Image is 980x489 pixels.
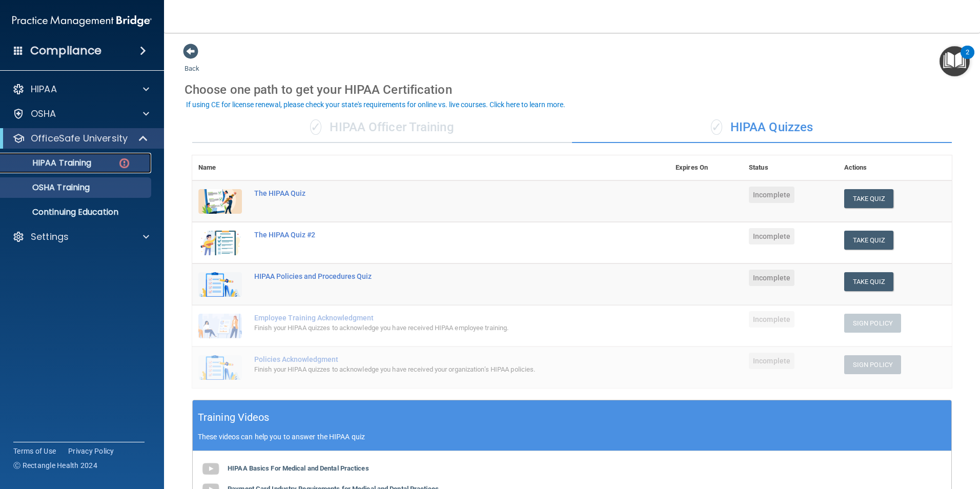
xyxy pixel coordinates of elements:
[12,231,149,243] a: Settings
[711,119,722,135] span: ✓
[749,228,794,244] span: Incomplete
[12,83,149,95] a: HIPAA
[254,272,618,280] div: HIPAA Policies and Procedures Quiz
[200,459,221,479] img: gray_youtube_icon.38fcd6cc.png
[844,231,893,250] button: Take Quiz
[838,155,952,180] th: Actions
[669,155,743,180] th: Expires On
[186,101,565,108] div: If using CE for license renewal, please check your state's requirements for online vs. live cours...
[749,311,794,328] span: Incomplete
[254,322,618,334] div: Finish your HIPAA quizzes to acknowledge you have received HIPAA employee training.
[228,464,369,472] b: HIPAA Basics For Medical and Dental Practices
[844,314,901,333] button: Sign Policy
[743,155,838,180] th: Status
[254,189,618,197] div: The HIPAA Quiz
[844,355,901,374] button: Sign Policy
[966,52,969,66] div: 2
[254,355,618,363] div: Policies Acknowledgment
[198,433,946,441] p: These videos can help you to answer the HIPAA quiz
[192,155,248,180] th: Name
[7,158,91,168] p: HIPAA Training
[31,132,128,145] p: OfficeSafe University
[68,446,114,456] a: Privacy Policy
[844,272,893,291] button: Take Quiz
[803,416,968,457] iframe: Drift Widget Chat Controller
[254,231,618,239] div: The HIPAA Quiz #2
[31,108,56,120] p: OSHA
[13,446,56,456] a: Terms of Use
[254,363,618,376] div: Finish your HIPAA quizzes to acknowledge you have received your organization’s HIPAA policies.
[7,182,90,193] p: OSHA Training
[940,46,970,76] button: Open Resource Center, 2 new notifications
[198,409,270,426] h5: Training Videos
[192,112,572,143] div: HIPAA Officer Training
[254,314,618,322] div: Employee Training Acknowledgment
[118,157,131,170] img: danger-circle.6113f641.png
[749,270,794,286] span: Incomplete
[844,189,893,208] button: Take Quiz
[749,353,794,369] span: Incomplete
[12,108,149,120] a: OSHA
[185,75,959,105] div: Choose one path to get your HIPAA Certification
[7,207,147,217] p: Continuing Education
[13,460,97,471] span: Ⓒ Rectangle Health 2024
[572,112,952,143] div: HIPAA Quizzes
[31,83,57,95] p: HIPAA
[185,52,199,72] a: Back
[310,119,321,135] span: ✓
[30,44,101,58] h4: Compliance
[12,132,149,145] a: OfficeSafe University
[12,11,152,31] img: PMB logo
[185,99,567,110] button: If using CE for license renewal, please check your state's requirements for online vs. live cours...
[31,231,69,243] p: Settings
[749,187,794,203] span: Incomplete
